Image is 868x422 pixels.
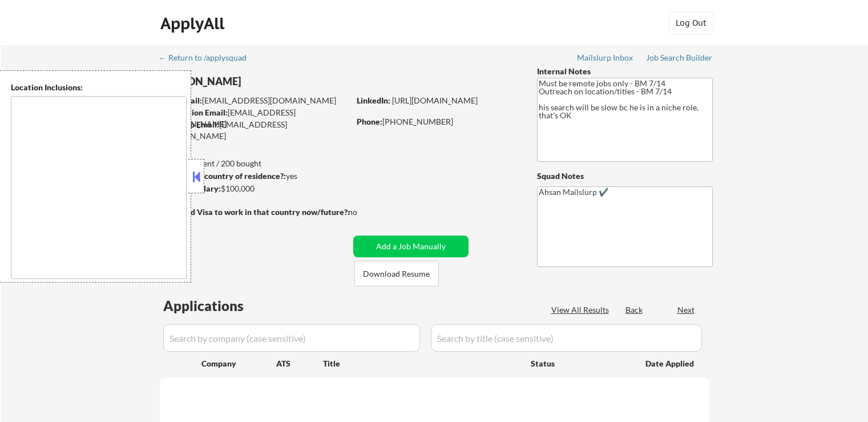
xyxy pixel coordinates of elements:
[625,304,644,316] div: Back
[668,11,714,34] button: Log Out
[551,304,612,316] div: View All Results
[11,82,187,93] div: Location Inclusions:
[431,324,702,352] input: Search by title (case sensitive)
[160,95,349,106] div: [EMAIL_ADDRESS][DOMAIN_NAME]
[357,117,382,126] strong: Phone:
[160,207,350,217] strong: Will need Visa to work in that country now/future?:
[160,107,349,129] div: [EMAIL_ADDRESS][DOMAIN_NAME]
[531,353,629,373] div: Status
[348,206,381,218] div: no
[357,95,390,105] strong: LinkedIn:
[159,158,349,169] div: 62 sent / 200 bought
[160,74,394,89] div: [PERSON_NAME]
[160,14,228,33] div: ApplyAll
[276,358,323,369] div: ATS
[677,304,696,316] div: Next
[163,299,276,313] div: Applications
[646,54,713,62] div: Job Search Builder
[392,95,478,105] a: [URL][DOMAIN_NAME]
[159,183,349,194] div: $100,000
[159,53,257,65] a: ← Return to /applysquad
[357,116,518,128] div: [PHONE_NUMBER]
[537,66,713,77] div: Internal Notes
[159,170,346,182] div: yes
[537,170,713,182] div: Squad Notes
[201,358,276,369] div: Company
[354,261,439,286] button: Download Resume
[353,236,469,257] button: Add a Job Manually
[323,358,520,369] div: Title
[577,53,634,65] a: Mailslurp Inbox
[645,358,696,369] div: Date Applied
[577,54,634,62] div: Mailslurp Inbox
[163,324,420,352] input: Search by company (case sensitive)
[159,54,257,62] div: ← Return to /applysquad
[159,171,286,181] strong: Can work in country of residence?:
[160,119,349,141] div: [EMAIL_ADDRESS][DOMAIN_NAME]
